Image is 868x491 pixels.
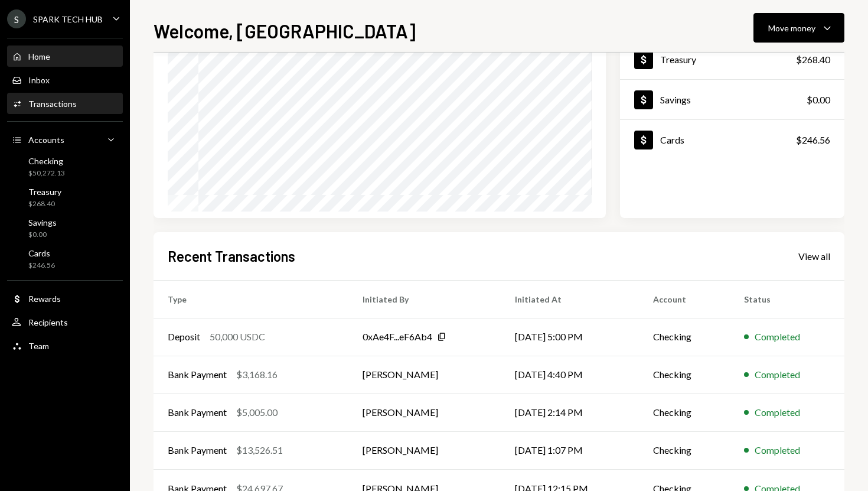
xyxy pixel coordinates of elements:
th: Initiated By [348,280,501,318]
div: $0.00 [807,93,830,107]
div: Team [28,341,49,351]
div: S [7,9,26,28]
a: Rewards [7,288,123,309]
h1: Welcome, [GEOGRAPHIC_DATA] [154,19,416,43]
div: $0.00 [28,230,57,240]
div: SPARK TECH HUB [33,14,103,24]
div: Bank Payment [168,405,227,420]
th: Initiated At [501,280,639,318]
th: Status [730,280,844,318]
a: View all [798,249,830,262]
td: Checking [639,394,730,431]
a: Home [7,45,123,67]
div: Recipients [28,317,68,327]
div: $13,526.51 [236,443,283,457]
td: Checking [639,356,730,394]
td: [PERSON_NAME] [348,394,501,431]
td: [PERSON_NAME] [348,356,501,394]
div: Completed [755,330,800,344]
div: Home [28,51,50,61]
div: $268.40 [28,199,61,209]
a: Inbox [7,69,123,90]
div: Inbox [28,75,50,85]
div: Treasury [660,54,696,65]
a: Savings$0.00 [7,214,123,242]
a: Treasury$268.40 [620,40,844,79]
div: $246.56 [28,261,55,271]
td: [DATE] 4:40 PM [501,356,639,394]
td: [DATE] 5:00 PM [501,318,639,356]
div: $50,272.13 [28,168,65,178]
div: Move money [768,22,815,34]
div: Completed [755,368,800,382]
div: Bank Payment [168,443,227,457]
div: Cards [28,248,55,258]
a: Team [7,335,123,356]
a: Checking$50,272.13 [7,152,123,181]
div: $3,168.16 [236,368,278,382]
a: Accounts [7,129,123,150]
div: View all [798,251,830,262]
td: Checking [639,431,730,469]
td: [DATE] 2:14 PM [501,394,639,431]
div: Bank Payment [168,368,227,382]
a: Cards$246.56 [7,245,123,273]
td: [DATE] 1:07 PM [501,431,639,469]
th: Type [154,280,348,318]
div: Completed [755,443,800,457]
a: Recipients [7,311,123,333]
td: Checking [639,318,730,356]
div: $246.56 [796,133,830,147]
div: Rewards [28,294,61,304]
div: Accounts [28,135,64,145]
a: Treasury$268.40 [7,183,123,212]
a: Savings$0.00 [620,80,844,119]
div: Transactions [28,99,77,109]
th: Account [639,280,730,318]
div: $268.40 [796,53,830,67]
div: 50,000 USDC [210,330,265,344]
div: 0xAe4F...eF6Ab4 [363,330,432,344]
div: Savings [28,217,57,227]
button: Move money [753,13,844,43]
div: $5,005.00 [236,405,278,420]
td: [PERSON_NAME] [348,431,501,469]
div: Checking [28,156,65,166]
a: Cards$246.56 [620,120,844,160]
a: Transactions [7,93,123,114]
div: Treasury [28,187,61,197]
div: Completed [755,405,800,420]
h2: Recent Transactions [168,246,295,266]
div: Deposit [168,330,200,344]
div: Savings [660,94,691,105]
div: Cards [660,134,684,145]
